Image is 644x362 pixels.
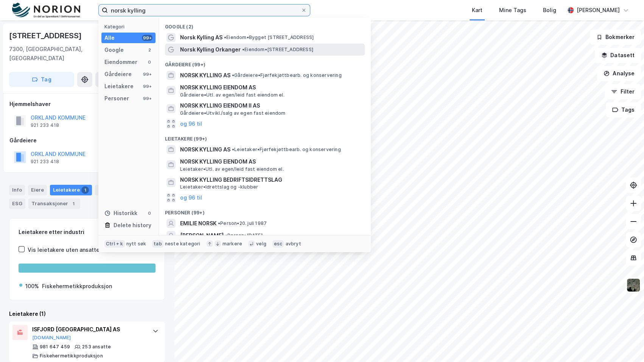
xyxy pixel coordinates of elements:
div: Leietakere (99+) [159,130,371,144]
div: 99+ [142,35,152,41]
div: 921 233 418 [31,122,59,128]
span: • [232,147,234,152]
div: Fiskehermetikkproduksjon [40,353,103,359]
div: Gårdeiere [104,70,132,79]
div: Fiskehermetikkproduksjon [42,282,112,291]
div: avbryt [285,241,301,247]
span: NORSK KYLLING BEDRIFTSIDRETTSLAG [180,175,362,184]
div: Transaksjoner [28,198,80,209]
div: Personer [104,94,129,103]
div: ESG [9,198,25,209]
div: 253 ansatte [82,344,111,350]
div: Leietakere [104,82,134,91]
span: NORSK KYLLING EIENDOM AS [180,157,362,166]
span: NORSK KYLLING EIENDOM II AS [180,101,362,110]
div: 1 [70,200,77,208]
div: [STREET_ADDRESS] [9,30,83,42]
div: neste kategori [165,241,201,247]
div: nytt søk [126,241,146,247]
div: 99+ [142,83,152,89]
div: 1 [81,186,89,194]
button: Filter [605,84,641,99]
span: NORSK KYLLING AS [180,71,230,80]
img: norion-logo.80e7a08dc31c2e691866.png [12,3,80,18]
div: Datasett [95,185,123,195]
span: • [218,220,220,226]
div: 100% [25,282,39,291]
span: NORSK KYLLING AS [180,145,230,154]
div: 0 [146,210,152,216]
div: Vis leietakere uten ansatte [28,245,100,254]
span: Leietaker • Fjørfekjøttbearb. og konservering [232,147,341,153]
span: Leietaker • Utl. av egen/leid fast eiendom el. [180,166,284,172]
span: Eiendom • [STREET_ADDRESS] [242,47,313,53]
div: Google [104,45,124,55]
div: Alle [104,33,115,42]
div: Historikk [104,209,137,218]
div: Ctrl + k [104,240,125,248]
div: 0 [146,59,152,65]
button: Datasett [595,48,641,63]
div: Gårdeiere (99+) [159,56,371,69]
span: Gårdeiere • Utvikl./salg av egen fast eiendom [180,110,286,116]
input: Søk på adresse, matrikkel, gårdeiere, leietakere eller personer [108,5,301,16]
span: • [225,232,227,238]
span: [PERSON_NAME] [180,231,224,240]
span: Person • [DATE] [225,232,263,239]
span: Norsk Kylling AS [180,33,222,42]
div: Google (2) [159,18,371,31]
button: Tags [606,102,641,117]
div: Kategori [104,24,156,30]
span: • [232,72,234,78]
span: Gårdeiere • Utl. av egen/leid fast eiendom el. [180,92,285,98]
div: 921 233 418 [31,159,59,165]
img: 9k= [626,278,641,292]
div: Leietakere etter industri [19,228,156,237]
div: Bolig [543,6,556,15]
div: Delete history [114,221,151,230]
div: [PERSON_NAME] [577,6,620,15]
div: Eiere [28,185,47,195]
div: Mine Tags [499,6,526,15]
div: ISFJORD [GEOGRAPHIC_DATA] AS [32,325,145,334]
button: og 96 til [180,119,202,128]
span: Eiendom • Bygget [STREET_ADDRESS] [224,34,314,41]
div: Gårdeiere [9,136,165,145]
div: esc [272,240,284,248]
div: 99+ [142,71,152,77]
div: Eiendommer [104,58,137,67]
div: Personer (99+) [159,204,371,217]
span: • [224,34,226,40]
div: 2 [146,47,152,53]
div: Info [9,185,25,195]
span: • [242,47,244,52]
span: Person • 20. juli 1987 [218,220,267,226]
div: Leietakere [50,185,92,195]
button: Bokmerker [590,30,641,45]
span: EMILIE NORSK [180,219,216,228]
div: Kontrollprogram for chat [606,326,644,362]
div: tab [152,240,163,248]
div: Hjemmelshaver [9,100,165,109]
div: velg [256,241,266,247]
span: NORSK KYLLING EIENDOM AS [180,83,362,92]
div: Kart [472,6,482,15]
iframe: Chat Widget [606,326,644,362]
span: Gårdeiere • Fjørfekjøttbearb. og konservering [232,72,342,78]
button: [DOMAIN_NAME] [32,335,71,341]
span: Leietaker • Idrettslag og -klubber [180,184,258,190]
div: 7300, [GEOGRAPHIC_DATA], [GEOGRAPHIC_DATA] [9,45,124,63]
div: 99+ [142,95,152,101]
span: Norsk Kylling Orkanger [180,45,241,54]
button: og 96 til [180,193,202,202]
button: Analyse [597,66,641,81]
div: Leietakere (1) [9,309,165,318]
div: markere [222,241,242,247]
div: 981 647 459 [40,344,70,350]
button: Tag [9,72,74,87]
